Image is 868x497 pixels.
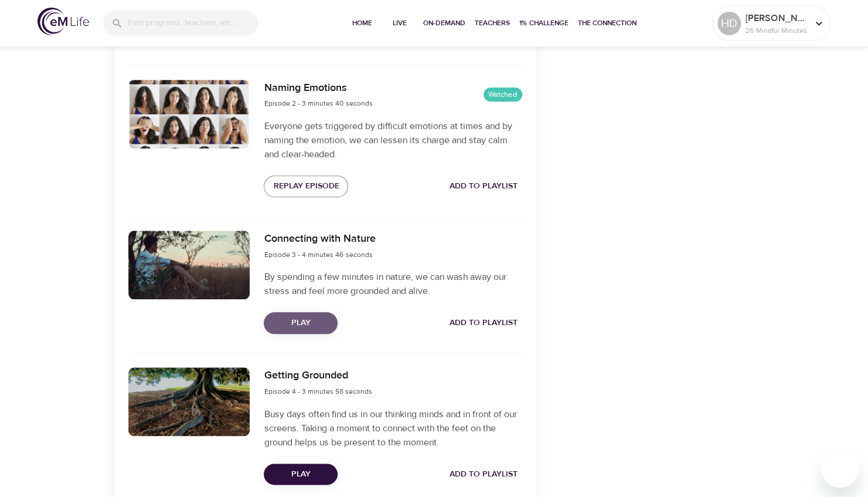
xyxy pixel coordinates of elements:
[475,17,510,29] span: Teachers
[128,11,258,36] input: Find programs, teachers, etc...
[445,175,522,197] button: Add to Playlist
[264,231,375,248] h6: Connecting with Nature
[450,467,518,482] span: Add to Playlist
[264,80,372,97] h6: Naming Emotions
[450,316,518,330] span: Add to Playlist
[821,450,859,488] iframe: Button to launch messaging window
[578,17,636,29] span: The Connection
[273,179,339,194] span: Replay Episode
[264,312,338,334] button: Play
[386,17,414,29] span: Live
[519,17,569,29] span: 1% Challenge
[746,25,808,36] p: 26 Mindful Minutes
[445,312,522,334] button: Add to Playlist
[273,316,328,330] span: Play
[264,99,372,108] span: Episode 2 - 3 minutes 40 seconds
[445,464,522,485] button: Add to Playlist
[273,467,328,482] span: Play
[484,89,522,100] span: Watched
[746,11,808,25] p: [PERSON_NAME].[PERSON_NAME]
[450,179,518,194] span: Add to Playlist
[264,367,372,384] h6: Getting Grounded
[264,464,338,485] button: Play
[38,8,89,35] img: logo
[264,175,348,197] button: Replay Episode
[423,17,465,29] span: On-Demand
[264,250,372,259] span: Episode 3 - 4 minutes 46 seconds
[264,270,522,298] p: By spending a few minutes in nature, we can wash away our stress and feel more grounded and alive.
[264,407,522,449] p: Busy days often find us in our thinking minds and in front of our screens. Taking a moment to con...
[264,387,372,396] span: Episode 4 - 3 minutes 58 seconds
[717,12,741,35] div: HD
[348,17,376,29] span: Home
[264,119,522,161] p: Everyone gets triggered by difficult emotions at times and by naming the emotion, we can lessen i...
